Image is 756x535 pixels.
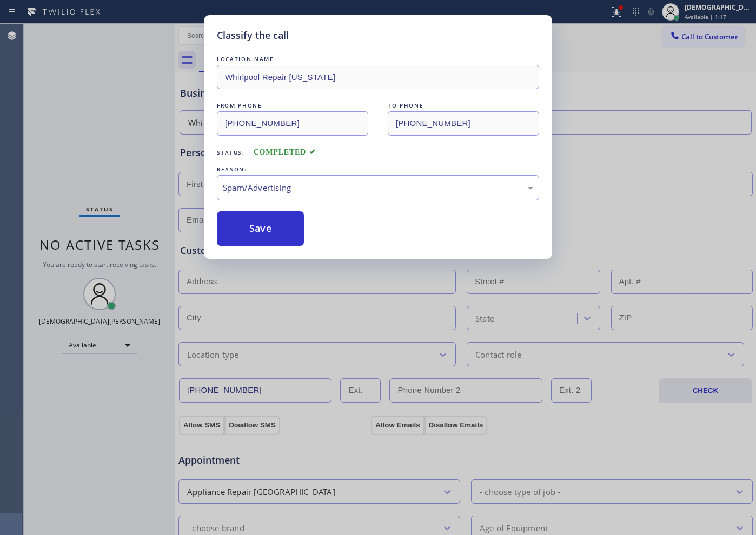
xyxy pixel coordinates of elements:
[217,54,539,65] div: LOCATION NAME
[217,211,304,246] button: Save
[223,182,533,194] div: Spam/Advertising
[388,100,539,111] div: TO PHONE
[217,149,245,156] span: Status:
[217,111,368,136] input: From phone
[254,148,316,156] span: COMPLETED
[217,100,368,111] div: FROM PHONE
[217,164,539,175] div: REASON:
[217,28,289,43] h5: Classify the call
[388,111,539,136] input: To phone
